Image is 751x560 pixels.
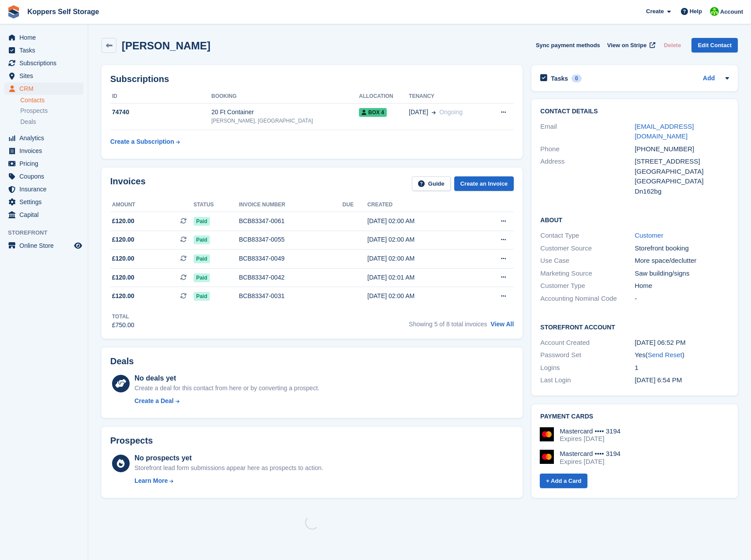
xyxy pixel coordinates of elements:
[540,322,729,331] h2: Storefront Account
[19,209,72,221] span: Capital
[19,170,72,183] span: Coupons
[607,41,646,50] span: View on Stripe
[112,235,135,244] span: £120.00
[646,7,664,16] span: Create
[560,427,620,435] div: Mastercard •••• 3194
[4,31,83,44] a: menu
[19,70,72,82] span: Sites
[367,217,473,226] div: [DATE] 02:00 AM
[239,273,343,282] div: BCB83347-0042
[110,176,146,191] h2: Invoices
[635,231,663,239] a: Customer
[211,117,359,125] div: [PERSON_NAME], [GEOGRAPHIC_DATA]
[409,321,487,328] span: Showing 5 of 8 total invoices
[239,291,343,301] div: BCB83347-0031
[409,90,487,104] th: Tenancy
[135,384,319,393] div: Create a deal for this contact from here or by converting a prospect.
[20,117,83,127] a: Deals
[239,235,343,244] div: BCB83347-0055
[409,108,428,117] span: [DATE]
[439,108,463,116] span: Ongoing
[4,57,83,69] a: menu
[194,273,210,282] span: Paid
[560,458,620,466] div: Expires [DATE]
[720,7,743,16] span: Account
[211,108,359,117] div: 20 Ft Container
[703,74,715,84] a: Add
[135,396,319,406] a: Create a Deal
[112,273,135,282] span: £120.00
[540,108,729,115] h2: Contact Details
[194,292,210,301] span: Paid
[4,132,83,144] a: menu
[4,82,83,95] a: menu
[359,90,409,104] th: Allocation
[635,294,729,304] div: -
[19,196,72,208] span: Settings
[635,176,729,187] div: [GEOGRAPHIC_DATA]
[4,44,83,56] a: menu
[19,145,72,157] span: Invoices
[572,75,582,82] div: 0
[560,450,620,458] div: Mastercard •••• 3194
[540,413,729,420] h2: Payment cards
[412,176,451,191] a: Guide
[540,256,635,266] div: Use Case
[710,7,719,16] img: Laurene forey
[367,254,473,263] div: [DATE] 02:00 AM
[646,351,684,358] span: ( )
[4,239,83,252] a: menu
[343,198,368,212] th: Due
[20,96,83,105] a: Contacts
[635,376,682,384] time: 2025-02-27 18:54:12 UTC
[19,157,72,170] span: Pricing
[19,183,72,195] span: Insurance
[635,144,729,154] div: [PHONE_NUMBER]
[367,273,473,282] div: [DATE] 02:01 AM
[635,167,729,177] div: [GEOGRAPHIC_DATA]
[4,170,83,183] a: menu
[112,291,135,301] span: £120.00
[367,291,473,301] div: [DATE] 02:00 AM
[4,209,83,221] a: menu
[359,108,387,117] span: BOX 4
[135,453,323,463] div: No prospects yet
[110,90,211,104] th: ID
[110,108,211,117] div: 74740
[110,198,194,212] th: Amount
[19,44,72,56] span: Tasks
[110,436,153,446] h2: Prospects
[604,38,657,52] a: View on Stripe
[691,38,738,52] a: Edit Contact
[540,427,554,441] img: Mastercard Logo
[454,176,514,191] a: Create an Invoice
[540,375,635,385] div: Last Login
[19,31,72,44] span: Home
[122,40,210,52] h2: [PERSON_NAME]
[540,269,635,279] div: Marketing Source
[635,269,729,279] div: Saw building/signs
[112,217,135,226] span: £120.00
[635,187,729,197] div: Dn162bg
[540,350,635,360] div: Password Set
[194,254,210,263] span: Paid
[20,107,48,115] span: Prospects
[635,281,729,291] div: Home
[135,373,319,384] div: No deals yet
[8,228,88,237] span: Storefront
[19,239,72,252] span: Online Store
[4,157,83,170] a: menu
[635,363,729,373] div: 1
[660,38,684,52] button: Delete
[20,118,36,126] span: Deals
[194,198,239,212] th: Status
[239,198,343,212] th: Invoice number
[239,217,343,226] div: BCB83347-0061
[540,363,635,373] div: Logins
[635,157,729,167] div: [STREET_ADDRESS]
[7,5,20,19] img: stora-icon-8386f47178a22dfd0bd8f6a31ec36ba5ce8667c1dd55bd0f319d3a0aa187defe.svg
[635,256,729,266] div: More space/declutter
[110,74,514,84] h2: Subscriptions
[194,217,210,226] span: Paid
[551,75,568,82] h2: Tasks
